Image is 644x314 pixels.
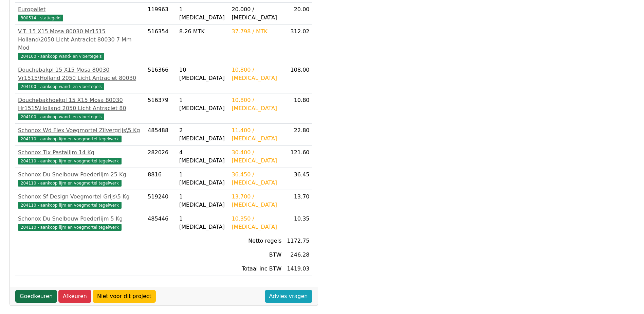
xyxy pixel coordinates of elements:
a: Advies vragen [265,290,312,303]
a: Douchebakpl 15 X15 Mosa 80030 Vr1515\Holland 2050 Licht Antraciet 80030204100 - aankoop wand- en ... [18,66,142,90]
span: 204110 - aankoop lijm en voegmortel tegelwerk [18,136,122,142]
div: 10.800 / [MEDICAL_DATA] [232,66,281,82]
td: 20.00 [284,3,312,25]
td: 516354 [145,25,177,63]
div: 1 [MEDICAL_DATA] [179,5,226,22]
a: Schonox Wd Flex Voegmortel Zilvergrijs\5 Kg204110 - aankoop lijm en voegmortel tegelwerk [18,126,142,143]
td: 22.80 [284,124,312,146]
span: 300514 - statiegeld [18,15,63,21]
a: Schonox Du Snelbouw Poederlijm 5 Kg204110 - aankoop lijm en voegmortel tegelwerk [18,215,142,231]
div: Douchebakpl 15 X15 Mosa 80030 Vr1515\Holland 2050 Licht Antraciet 80030 [18,66,142,82]
td: Totaal inc BTW [229,262,284,276]
span: 204100 - aankoop wand- en vloertegels [18,83,104,90]
div: 1 [MEDICAL_DATA] [179,215,226,231]
td: 121.60 [284,146,312,168]
td: 10.80 [284,93,312,124]
span: 204110 - aankoop lijm en voegmortel tegelwerk [18,158,122,164]
div: Schonox Du Snelbouw Poederlijm 25 Kg [18,171,142,179]
td: Netto regels [229,234,284,248]
td: 516366 [145,63,177,93]
td: 282026 [145,146,177,168]
div: Schonox Du Snelbouw Poederlijm 5 Kg [18,215,142,223]
div: 20.000 / [MEDICAL_DATA] [232,5,281,22]
div: 10.800 / [MEDICAL_DATA] [232,96,281,112]
a: Schonox Tlx Pastalijm 14 Kg204110 - aankoop lijm en voegmortel tegelwerk [18,149,142,165]
div: 2 [MEDICAL_DATA] [179,126,226,143]
a: Europallet300514 - statiegeld [18,5,142,22]
div: Schonox Tlx Pastalijm 14 Kg [18,149,142,157]
div: 1 [MEDICAL_DATA] [179,171,226,187]
td: 246.28 [284,248,312,262]
div: Schonox Sf Design Voegmortel Grijs\5 Kg [18,193,142,201]
div: 1 [MEDICAL_DATA] [179,96,226,112]
td: 1419.03 [284,262,312,276]
a: Afkeuren [58,290,91,303]
td: 485488 [145,124,177,146]
td: 519240 [145,190,177,212]
div: 36.450 / [MEDICAL_DATA] [232,171,281,187]
td: 516379 [145,93,177,124]
td: 485446 [145,212,177,234]
a: V.T. 15 X15 Mosa 80030 Mr1515 Holland\2050 Licht Antraciet 80030 7 Mm Mod204100 - aankoop wand- e... [18,28,142,60]
td: 108.00 [284,63,312,93]
div: 10.350 / [MEDICAL_DATA] [232,215,281,231]
div: Douchebakhoekpl 15 X15 Mosa 80030 Hr1515\Holland 2050 Licht Antraciet 80 [18,96,142,112]
td: 312.02 [284,25,312,63]
div: 11.400 / [MEDICAL_DATA] [232,126,281,143]
div: 10 [MEDICAL_DATA] [179,66,226,82]
span: 204110 - aankoop lijm en voegmortel tegelwerk [18,224,122,231]
span: 204110 - aankoop lijm en voegmortel tegelwerk [18,202,122,209]
div: 37.798 / MTK [232,28,281,36]
span: 204100 - aankoop wand- en vloertegels [18,53,104,60]
div: Schonox Wd Flex Voegmortel Zilvergrijs\5 Kg [18,126,142,135]
div: 4 [MEDICAL_DATA] [179,149,226,165]
td: 36.45 [284,168,312,190]
a: Schonox Du Snelbouw Poederlijm 25 Kg204110 - aankoop lijm en voegmortel tegelwerk [18,171,142,187]
div: Europallet [18,5,142,14]
span: 204110 - aankoop lijm en voegmortel tegelwerk [18,180,122,187]
div: V.T. 15 X15 Mosa 80030 Mr1515 Holland\2050 Licht Antraciet 80030 7 Mm Mod [18,28,142,52]
td: 119963 [145,3,177,25]
div: 1 [MEDICAL_DATA] [179,193,226,209]
a: Schonox Sf Design Voegmortel Grijs\5 Kg204110 - aankoop lijm en voegmortel tegelwerk [18,193,142,209]
td: 8816 [145,168,177,190]
div: 13.700 / [MEDICAL_DATA] [232,193,281,209]
span: 204100 - aankoop wand- en vloertegels [18,114,104,120]
td: 1172.75 [284,234,312,248]
td: 13.70 [284,190,312,212]
td: 10.35 [284,212,312,234]
a: Douchebakhoekpl 15 X15 Mosa 80030 Hr1515\Holland 2050 Licht Antraciet 80204100 - aankoop wand- en... [18,96,142,121]
a: Goedkeuren [15,290,57,303]
td: BTW [229,248,284,262]
a: Niet voor dit project [93,290,156,303]
div: 30.400 / [MEDICAL_DATA] [232,149,281,165]
div: 8.26 MTK [179,28,226,36]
